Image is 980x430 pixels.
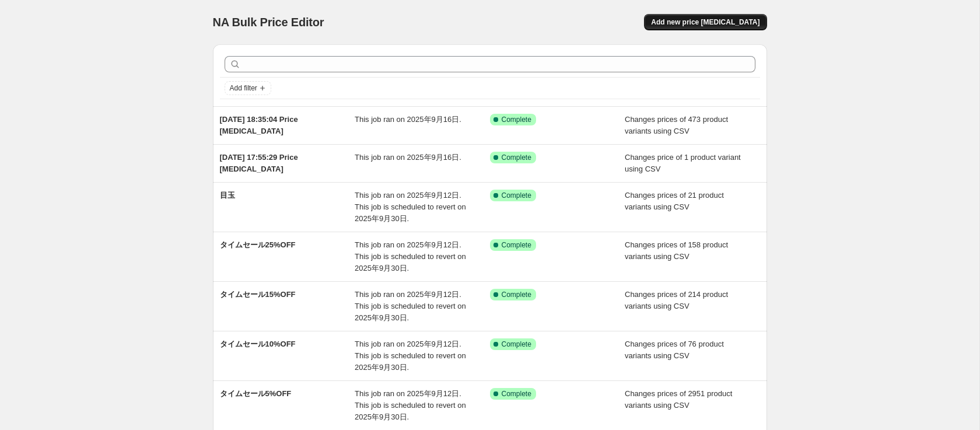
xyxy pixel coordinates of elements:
span: Add new price [MEDICAL_DATA] [651,18,759,27]
span: Complete [502,290,531,299]
span: This job ran on 2025年9月16日. [355,115,461,124]
span: Changes prices of 21 product variants using CSV [625,191,724,211]
span: Complete [502,389,531,398]
span: Add filter [230,83,257,93]
span: Changes price of 1 product variant using CSV [625,153,741,173]
button: Add filter [225,81,271,95]
button: Add new price [MEDICAL_DATA] [644,14,766,30]
span: This job ran on 2025年9月12日. This job is scheduled to revert on 2025年9月30日. [355,389,466,421]
span: This job ran on 2025年9月12日. This job is scheduled to revert on 2025年9月30日. [355,191,466,223]
span: Complete [502,153,531,162]
span: タイムセール10%OFF [220,340,296,348]
span: Changes prices of 158 product variants using CSV [625,240,728,261]
span: [DATE] 17:55:29 Price [MEDICAL_DATA] [220,153,298,173]
span: Complete [502,240,531,250]
span: [DATE] 18:35:04 Price [MEDICAL_DATA] [220,115,298,135]
span: Changes prices of 214 product variants using CSV [625,290,728,310]
span: タイムセール15%OFF [220,290,296,299]
span: This job ran on 2025年9月12日. This job is scheduled to revert on 2025年9月30日. [355,290,466,322]
span: Complete [502,115,531,124]
span: Complete [502,191,531,200]
span: 目玉 [220,191,235,200]
span: NA Bulk Price Editor [213,16,324,29]
span: Complete [502,340,531,349]
span: This job ran on 2025年9月16日. [355,153,461,162]
span: This job ran on 2025年9月12日. This job is scheduled to revert on 2025年9月30日. [355,240,466,272]
span: タイムセール5%OFF [220,389,292,398]
span: This job ran on 2025年9月12日. This job is scheduled to revert on 2025年9月30日. [355,340,466,372]
span: タイムセール25%OFF [220,240,296,249]
span: Changes prices of 2951 product variants using CSV [625,389,732,410]
span: Changes prices of 76 product variants using CSV [625,340,724,360]
span: Changes prices of 473 product variants using CSV [625,115,728,135]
